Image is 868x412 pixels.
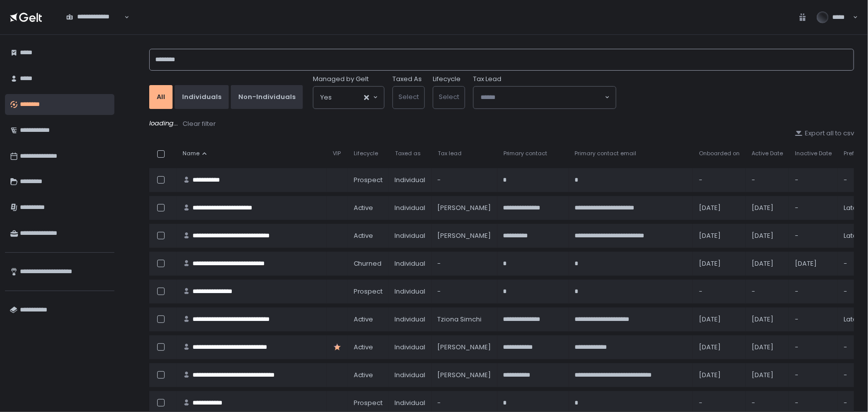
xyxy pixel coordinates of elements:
button: Export all to csv [795,129,854,138]
div: Search for option [313,87,384,108]
div: - [795,287,832,296]
button: Non-Individuals [231,85,303,109]
span: active [354,231,374,240]
span: Primary contact email [575,150,637,157]
div: - [795,315,832,324]
button: Individuals [175,85,229,109]
button: Clear filter [182,119,216,129]
div: Individual [395,287,426,296]
div: Search for option [474,87,616,108]
div: [DATE] [699,259,740,268]
div: loading... [149,119,854,129]
div: - [795,399,832,408]
div: - [795,343,832,352]
div: [DATE] [752,231,783,240]
span: active [354,315,374,324]
div: - [438,176,491,185]
div: - [438,259,491,268]
div: Tziona Simchi [438,315,491,324]
div: [DATE] [752,259,783,268]
div: Clear filter [183,119,216,128]
div: - [795,231,832,240]
div: Individual [395,176,426,185]
div: Individual [395,204,426,212]
span: Lifecycle [354,150,378,157]
span: prospect [354,399,383,408]
div: [PERSON_NAME] [438,204,491,212]
div: [DATE] [795,259,832,268]
div: Individual [395,231,426,240]
span: Tax lead [438,150,462,157]
span: Onboarded on [699,150,740,157]
span: VIP [333,150,341,157]
span: Select [398,92,419,102]
div: Individuals [182,93,221,102]
div: [DATE] [699,204,740,212]
span: Select [439,92,459,102]
button: Clear Selected [364,95,369,100]
div: - [438,399,491,408]
span: active [354,371,374,380]
div: [DATE] [752,204,783,212]
div: [DATE] [699,315,740,324]
span: Tax Lead [473,75,501,84]
label: Taxed As [392,75,422,84]
div: [DATE] [752,343,783,352]
input: Search for option [481,93,604,103]
div: - [699,399,740,408]
span: Managed by Gelt [313,75,369,84]
div: [DATE] [699,343,740,352]
span: Yes [320,93,332,103]
span: Active Date [752,150,783,157]
div: - [752,399,783,408]
div: Individual [395,259,426,268]
span: Taxed as [395,150,421,157]
span: prospect [354,287,383,296]
div: Individual [395,315,426,324]
div: - [752,287,783,296]
div: [DATE] [699,231,740,240]
div: [DATE] [752,315,783,324]
div: - [795,371,832,380]
input: Search for option [66,21,123,31]
div: Search for option [60,7,129,28]
span: Primary contact [503,150,548,157]
div: Individual [395,399,426,408]
div: Individual [395,343,426,352]
div: - [699,287,740,296]
div: - [699,176,740,185]
label: Lifecycle [433,75,461,84]
div: - [438,287,491,296]
div: Non-Individuals [238,93,295,102]
input: Search for option [332,93,363,103]
div: - [752,176,783,185]
span: active [354,204,374,212]
div: All [157,93,165,102]
span: active [354,343,374,352]
div: Individual [395,371,426,380]
span: Inactive Date [795,150,832,157]
div: [DATE] [752,371,783,380]
button: All [149,85,173,109]
span: Name [183,150,199,157]
div: [PERSON_NAME] [438,371,491,380]
span: prospect [354,176,383,185]
div: [DATE] [699,371,740,380]
div: - [795,204,832,212]
div: [PERSON_NAME] [438,343,491,352]
span: churned [354,259,382,268]
div: [PERSON_NAME] [438,231,491,240]
div: - [795,176,832,185]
